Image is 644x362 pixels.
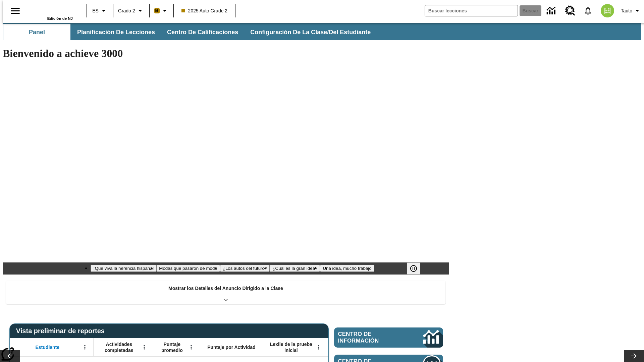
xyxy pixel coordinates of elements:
span: Puntaje por Actividad [207,344,255,350]
p: Mostrar los Detalles del Anuncio Dirigido a la Clase [168,285,283,292]
a: Centro de información [334,327,443,348]
span: Lexile de la prueba inicial [267,341,316,353]
a: Portada [29,3,73,16]
span: Tauto [621,7,632,14]
button: Panel [3,24,70,40]
span: Estudiante [36,344,60,350]
div: Subbarra de navegación [3,24,377,40]
span: Vista preliminar de reportes [16,327,108,335]
span: B [155,6,159,15]
button: Escoja un nuevo avatar [597,2,618,19]
div: Portada [29,2,73,20]
button: Diapositiva 2 Modas que pasaron de moda [156,265,220,272]
button: Diapositiva 1 ¡Que viva la herencia hispana! [91,265,156,272]
input: Buscar campo [425,5,518,16]
a: Centro de recursos, Se abrirá en una pestaña nueva. [561,2,579,20]
a: Centro de información [543,2,561,20]
button: Planificación de lecciones [72,24,160,40]
span: Centro de información [338,331,401,344]
button: Diapositiva 3 ¿Los autos del futuro? [220,265,270,272]
button: Perfil/Configuración [618,5,644,17]
button: Abrir menú [186,342,196,352]
span: Grado 2 [118,7,135,14]
a: Notificaciones [579,2,597,19]
div: Mostrar los Detalles del Anuncio Dirigido a la Clase [6,281,445,304]
button: Diapositiva 5 Una idea, mucho trabajo [320,265,374,272]
span: Puntaje promedio [156,341,188,353]
button: Lenguaje: ES, Selecciona un idioma [89,5,111,17]
span: Actividades completadas [97,341,141,353]
button: Boost El color de la clase es anaranjado claro. Cambiar el color de la clase. [152,5,171,17]
button: Configuración de la clase/del estudiante [245,24,376,40]
span: Edición de NJ [47,16,73,20]
img: avatar image [601,4,614,17]
button: Centro de calificaciones [162,24,244,40]
button: Abrir menú [80,342,90,352]
button: Grado: Grado 2, Elige un grado [115,5,147,17]
button: Abrir menú [314,342,324,352]
button: Abrir el menú lateral [5,1,25,21]
div: Subbarra de navegación [3,23,641,40]
button: Pausar [407,262,420,275]
span: 2025 Auto Grade 2 [181,7,228,14]
button: Abrir menú [139,342,149,352]
span: ES [92,7,99,14]
button: Diapositiva 4 ¿Cuál es la gran idea? [270,265,320,272]
div: Pausar [407,262,427,275]
h1: Bienvenido a achieve 3000 [3,47,449,60]
button: Carrusel de lecciones, seguir [624,350,644,362]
